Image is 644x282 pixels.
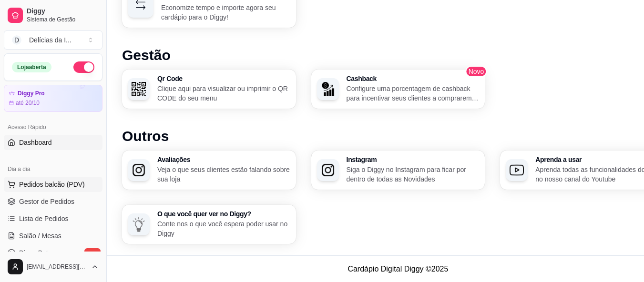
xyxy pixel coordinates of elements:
img: Aprenda a usar [510,163,524,177]
article: Diggy Pro [18,90,45,97]
span: [EMAIL_ADDRESS][DOMAIN_NAME] [27,263,87,271]
a: Gestor de Pedidos [4,194,102,209]
a: Diggy Proaté 20/10 [4,85,102,112]
button: AvaliaçõesAvaliaçõesVeja o que seus clientes estão falando sobre sua loja [122,151,296,190]
button: InstagramInstagramSiga o Diggy no Instagram para ficar por dentro de todas as Novidades [311,151,485,190]
h3: Qr Code [157,75,290,82]
span: Salão / Mesas [19,231,61,241]
a: Lista de Pedidos [4,211,102,226]
img: Avaliações [132,163,146,177]
button: Qr CodeQr CodeClique aqui para visualizar ou imprimir o QR CODE do seu menu [122,70,296,109]
button: Pedidos balcão (PDV) [4,177,102,192]
img: Cashback [321,82,335,96]
button: Alterar Status [73,61,94,73]
div: Dia a dia [4,161,102,177]
span: Gestor de Pedidos [19,197,74,206]
button: O que você quer ver no Diggy?O que você quer ver no Diggy?Conte nos o que você espera poder usar ... [122,205,296,244]
span: Diggy Bot [19,248,48,258]
a: Dashboard [4,135,102,150]
h3: Cashback [347,75,480,82]
button: Select a team [4,30,102,50]
div: Acesso Rápido [4,120,102,135]
a: Salão / Mesas [4,228,102,243]
button: [EMAIL_ADDRESS][DOMAIN_NAME] [4,255,102,278]
h3: Instagram [347,156,480,163]
img: Instagram [321,163,335,177]
span: D [12,35,21,45]
img: Qr Code [132,82,146,96]
span: Lista de Pedidos [19,214,69,223]
p: Configure uma porcentagem de cashback para incentivar seus clientes a comprarem em sua loja [347,84,480,103]
h3: O que você quer ver no Diggy? [157,211,290,217]
p: Siga o Diggy no Instagram para ficar por dentro de todas as Novidades [347,165,480,184]
a: Diggy Botnovo [4,245,102,261]
div: Loja aberta [12,62,51,72]
button: CashbackCashbackConfigure uma porcentagem de cashback para incentivar seus clientes a comprarem e... [311,70,485,109]
p: Veja o que seus clientes estão falando sobre sua loja [157,165,290,184]
img: O que você quer ver no Diggy? [132,217,146,232]
h3: Avaliações [157,156,290,163]
span: Diggy [27,7,99,16]
span: Pedidos balcão (PDV) [19,180,85,189]
article: até 20/10 [16,99,40,107]
p: Economize tempo e importe agora seu cardápio para o Diggy! [161,3,290,22]
a: DiggySistema de Gestão [4,4,102,27]
span: Sistema de Gestão [27,16,99,23]
span: Novo [466,66,487,77]
p: Clique aqui para visualizar ou imprimir o QR CODE do seu menu [157,84,290,103]
div: Delícias da I ... [29,35,72,45]
span: Dashboard [19,138,52,147]
p: Conte nos o que você espera poder usar no Diggy [157,219,290,238]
